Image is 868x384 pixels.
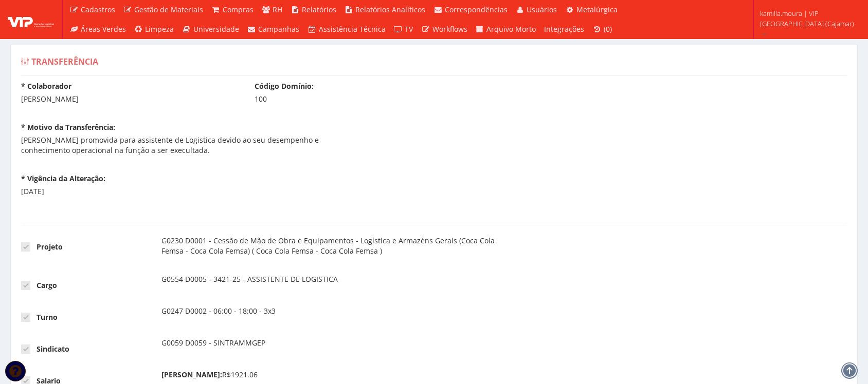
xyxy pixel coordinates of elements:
span: Universidade [193,24,239,34]
span: RH [273,5,282,14]
p: G0247 D0002 - 06:00 - 18:00 - 3x3 [161,306,497,316]
label: * Vigência da Alteração: [21,174,105,184]
span: Arquivo Morto [486,24,536,34]
label: Turno [21,312,58,322]
a: Campanhas [243,20,304,39]
span: Workflows [432,24,467,34]
a: Assistência Técnica [303,20,390,39]
p: G0230 D0001 - Cessão de Mão de Obra e Equipamentos - Logística e Armazéns Gerais (Coca Cola Femsa... [161,236,497,256]
strong: [PERSON_NAME]: [161,370,222,379]
a: Limpeza [130,20,178,39]
span: Correspondências [445,5,508,14]
label: * Colaborador [21,81,71,91]
a: Arquivo Morto [472,20,540,39]
span: Limpeza [145,24,174,34]
img: logo [8,12,54,27]
label: Sindicato [21,344,69,354]
p: [DATE] [21,186,181,197]
p: G0554 D0005 - 3421-25 - ASSISTENTE DE LOGISTICA [161,274,497,284]
span: Metalúrgica [576,5,618,14]
span: kamilla.moura | VIP [GEOGRAPHIC_DATA] (Cajamar) [760,8,855,29]
label: * Motivo da Transferência: [21,122,115,132]
a: Áreas Verdes [65,20,130,39]
p: G0059 D0059 - SINTRAMMGEP [161,338,497,348]
span: TV [405,24,413,34]
a: Universidade [178,20,243,39]
label: Cargo [21,280,57,291]
span: Transferência [31,56,98,67]
p: [PERSON_NAME] promovida para assistente de Logistica devido ao seu desempenho e conhecimento oper... [21,135,356,156]
span: Cadastros [81,5,115,14]
p: R$1921.06 [161,370,497,380]
p: 100 [255,94,356,104]
span: Campanhas [258,24,299,34]
p: [PERSON_NAME] [21,94,239,104]
a: (0) [588,20,616,39]
span: (0) [604,24,612,34]
span: Relatórios Analíticos [355,5,425,14]
span: Usuários [527,5,557,14]
a: Workflows [417,20,472,39]
span: Integrações [544,24,584,34]
label: Projeto [21,242,63,252]
span: Relatórios [302,5,336,14]
a: Integrações [540,20,588,39]
span: Gestão de Materiais [134,5,203,14]
span: Assistência Técnica [319,24,386,34]
span: Áreas Verdes [81,24,126,34]
span: Compras [223,5,254,14]
a: TV [390,20,418,39]
label: Código Domínio: [255,81,314,91]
